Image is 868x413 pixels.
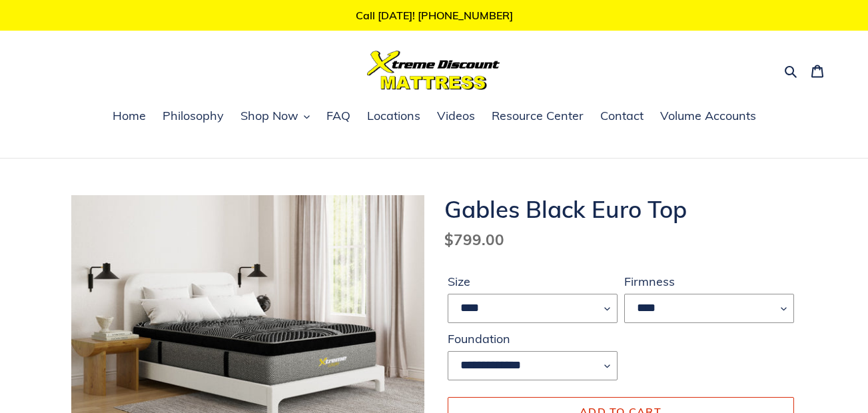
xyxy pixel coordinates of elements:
a: FAQ [320,107,357,127]
span: Philosophy [163,108,224,124]
span: Locations [367,108,420,124]
span: Contact [600,108,644,124]
a: Locations [360,107,427,127]
h1: Gables Black Euro Top [444,195,797,223]
span: Home [113,108,146,124]
a: Resource Center [485,107,590,127]
img: Xtreme Discount Mattress [367,51,500,90]
span: Videos [437,108,475,124]
span: $799.00 [444,230,504,249]
label: Foundation [448,330,618,348]
label: Size [448,272,618,290]
span: Shop Now [240,108,298,124]
button: Shop Now [234,107,316,127]
a: Philosophy [156,107,230,127]
a: Videos [430,107,482,127]
span: Resource Center [492,108,584,124]
a: Home [106,107,153,127]
span: FAQ [326,108,350,124]
span: Volume Accounts [660,108,756,124]
a: Contact [594,107,650,127]
label: Firmness [624,272,794,290]
a: Volume Accounts [653,107,763,127]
